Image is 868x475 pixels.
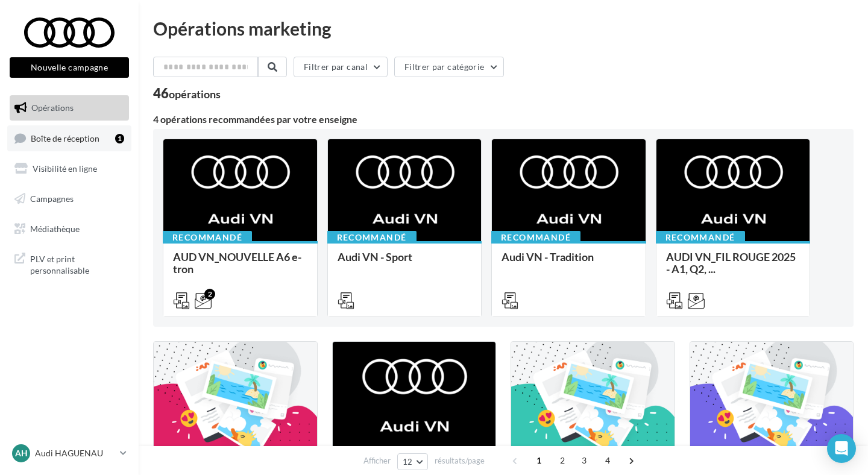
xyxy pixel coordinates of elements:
[656,231,745,244] div: Recommandé
[397,453,428,470] button: 12
[502,250,594,263] span: Audi VN - Tradition
[7,125,131,151] a: Boîte de réception1
[15,447,28,459] span: AH
[553,451,572,470] span: 2
[7,156,131,181] a: Visibilité en ligne
[435,455,485,467] span: résultats/page
[169,89,221,99] div: opérations
[827,434,856,463] div: Open Intercom Messenger
[7,186,131,212] a: Campagnes
[338,250,412,263] span: Audi VN - Sport
[30,251,124,277] span: PLV et print personnalisable
[363,455,391,467] span: Afficher
[153,87,221,100] div: 46
[31,102,74,113] span: Opérations
[163,231,252,244] div: Recommandé
[30,193,74,204] span: Campagnes
[294,57,388,77] button: Filtrer par canal
[10,442,129,465] a: AH Audi HAGUENAU
[115,134,124,143] div: 1
[491,231,580,244] div: Recommandé
[35,447,115,459] p: Audi HAGUENAU
[153,19,854,37] div: Opérations marketing
[153,115,854,124] div: 4 opérations recommandées par votre enseigne
[574,451,594,470] span: 3
[30,223,80,233] span: Médiathèque
[529,451,549,470] span: 1
[173,250,301,275] span: AUD VN_NOUVELLE A6 e-tron
[598,451,617,470] span: 4
[7,246,131,282] a: PLV et print personnalisable
[33,163,97,174] span: Visibilité en ligne
[10,57,129,78] button: Nouvelle campagne
[666,250,796,275] span: AUDI VN_FIL ROUGE 2025 - A1, Q2, ...
[7,95,131,121] a: Opérations
[7,216,131,242] a: Médiathèque
[327,231,417,244] div: Recommandé
[394,57,504,77] button: Filtrer par catégorie
[403,457,413,467] span: 12
[204,289,215,300] div: 2
[31,133,99,143] span: Boîte de réception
